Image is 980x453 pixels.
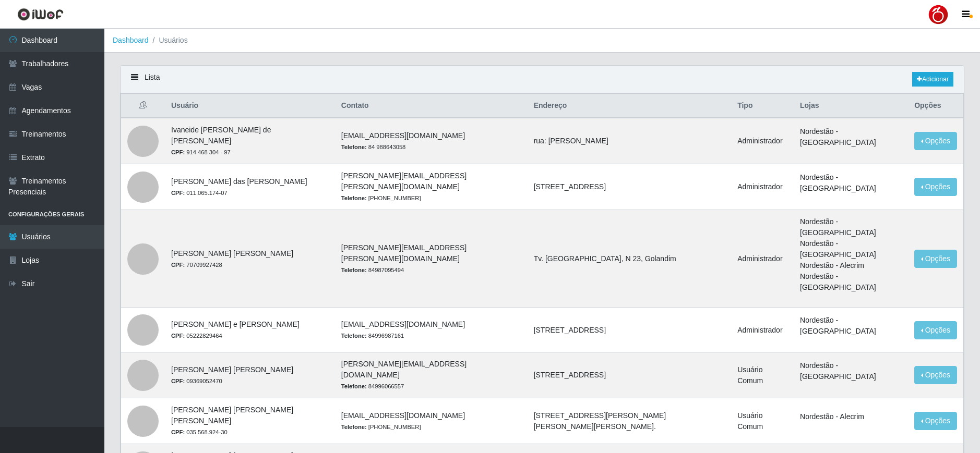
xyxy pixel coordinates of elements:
button: Opções [914,321,957,339]
li: Nordestão - Alecrim [800,260,902,271]
td: Usuário Comum [731,352,794,398]
button: Opções [914,250,957,268]
li: Nordestão - [GEOGRAPHIC_DATA] [800,238,902,260]
small: 84 988643058 [341,144,406,150]
strong: CPF: [171,378,185,384]
strong: CPF: [171,262,185,268]
td: [PERSON_NAME][EMAIL_ADDRESS][PERSON_NAME][DOMAIN_NAME] [335,210,528,308]
small: [PHONE_NUMBER] [341,424,421,430]
nav: breadcrumb [104,29,980,53]
td: [PERSON_NAME][EMAIL_ADDRESS][PERSON_NAME][DOMAIN_NAME] [335,164,528,210]
th: Contato [335,94,528,118]
th: Tipo [731,94,794,118]
li: Nordestão - Alecrim [800,411,902,422]
small: 914 468 304 - 97 [171,149,231,155]
td: [PERSON_NAME][EMAIL_ADDRESS][DOMAIN_NAME] [335,352,528,398]
td: Administrador [731,118,794,164]
strong: CPF: [171,429,185,435]
small: 84996066557 [341,383,404,389]
a: Adicionar [912,72,953,87]
li: Nordestão - [GEOGRAPHIC_DATA] [800,315,902,337]
button: Opções [914,178,957,196]
td: [STREET_ADDRESS] [528,308,732,352]
td: [STREET_ADDRESS][PERSON_NAME][PERSON_NAME][PERSON_NAME]. [528,398,732,444]
strong: Telefone: [341,267,367,273]
strong: Telefone: [341,333,367,339]
td: Ivaneide [PERSON_NAME] de [PERSON_NAME] [165,118,335,164]
td: [PERSON_NAME] e [PERSON_NAME] [165,308,335,352]
li: Nordestão - [GEOGRAPHIC_DATA] [800,271,902,293]
small: 84996987161 [341,333,404,339]
small: 05222829464 [171,333,222,339]
li: Nordestão - [GEOGRAPHIC_DATA] [800,126,902,148]
small: 09369052470 [171,378,222,384]
td: [EMAIL_ADDRESS][DOMAIN_NAME] [335,308,528,352]
th: Endereço [528,94,732,118]
small: 70709927428 [171,262,222,268]
strong: Telefone: [341,144,367,150]
td: Administrador [731,210,794,308]
td: [PERSON_NAME] [PERSON_NAME] [165,210,335,308]
td: [PERSON_NAME] das [PERSON_NAME] [165,164,335,210]
th: Usuário [165,94,335,118]
strong: CPF: [171,190,185,196]
strong: CPF: [171,149,185,155]
li: Nordestão - [GEOGRAPHIC_DATA] [800,360,902,382]
small: 035.568.924-30 [171,429,228,435]
td: [STREET_ADDRESS] [528,164,732,210]
strong: CPF: [171,333,185,339]
td: Administrador [731,164,794,210]
small: 84987095494 [341,267,404,273]
a: Dashboard [113,36,149,44]
li: Usuários [149,35,188,46]
td: [PERSON_NAME] [PERSON_NAME] [165,352,335,398]
td: [STREET_ADDRESS] [528,352,732,398]
th: Lojas [794,94,908,118]
small: 011.065.174-07 [171,190,228,196]
li: Nordestão - [GEOGRAPHIC_DATA] [800,172,902,194]
small: [PHONE_NUMBER] [341,195,421,201]
td: [EMAIL_ADDRESS][DOMAIN_NAME] [335,118,528,164]
td: [PERSON_NAME] [PERSON_NAME] [PERSON_NAME] [165,398,335,444]
td: [EMAIL_ADDRESS][DOMAIN_NAME] [335,398,528,444]
button: Opções [914,132,957,150]
div: Lista [121,66,964,93]
td: Usuário Comum [731,398,794,444]
strong: Telefone: [341,424,367,430]
button: Opções [914,366,957,384]
img: CoreUI Logo [17,8,64,21]
button: Opções [914,412,957,430]
td: Administrador [731,308,794,352]
th: Opções [908,94,963,118]
strong: Telefone: [341,195,367,201]
td: rua: [PERSON_NAME] [528,118,732,164]
td: Tv. [GEOGRAPHIC_DATA], N 23, Golandim [528,210,732,308]
strong: Telefone: [341,383,367,389]
li: Nordestão - [GEOGRAPHIC_DATA] [800,216,902,238]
